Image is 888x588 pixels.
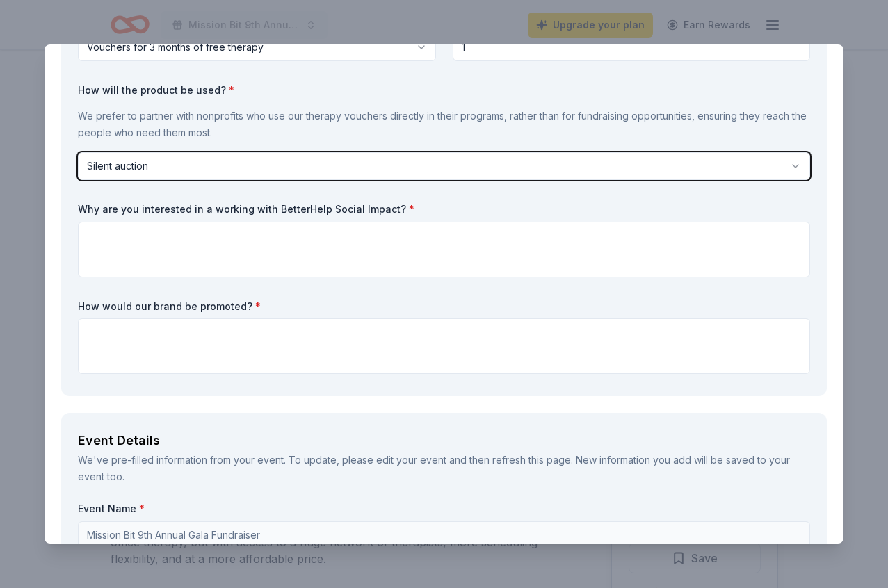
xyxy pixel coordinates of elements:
[78,202,810,216] label: Why are you interested in a working with BetterHelp Social Impact?
[78,83,810,97] label: How will the product be used?
[78,108,810,141] p: We prefer to partner with nonprofits who use our therapy vouchers directly in their programs, rat...
[78,502,810,516] label: Event Name
[78,452,810,485] div: We've pre-filled information from your event. To update, please edit your event and then refresh ...
[78,430,810,452] div: Event Details
[78,300,810,313] label: How would our brand be promoted?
